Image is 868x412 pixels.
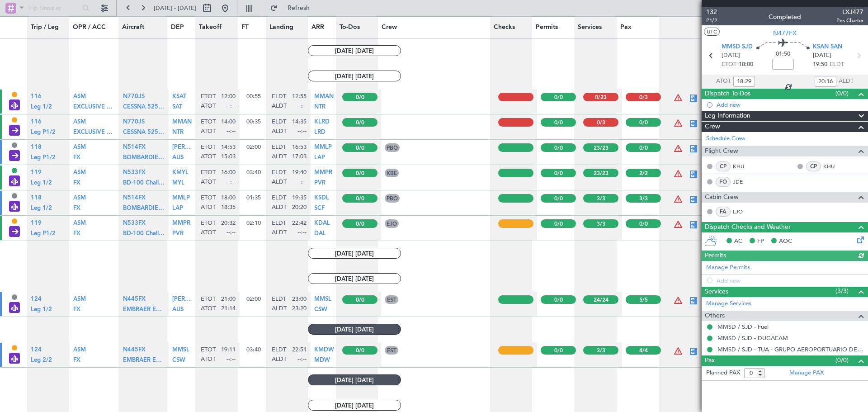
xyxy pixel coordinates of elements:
[201,355,216,364] span: ATOT
[172,119,192,125] span: MMAN
[226,229,236,237] span: --:--
[272,143,286,152] span: ELDT
[73,23,106,32] span: OPR / ACC
[73,180,80,186] span: FX
[292,295,307,303] span: 23:00
[73,132,115,137] a: EXCLUSIVE JETS
[241,23,249,32] span: FT
[314,231,326,237] span: DAL
[314,307,327,313] span: CSW
[31,180,52,186] span: Leg 1/2
[272,229,287,237] span: ALDT
[716,77,731,86] span: ATOT
[704,28,720,36] button: UTC
[73,172,86,178] a: ASM
[221,295,236,303] span: 21:00
[221,204,236,212] span: 18:35
[123,170,146,175] span: N533FX
[31,129,56,135] span: Leg P1/2
[839,77,854,86] span: ALDT
[314,96,334,102] a: MMAN
[835,89,849,98] span: (0/0)
[172,198,190,204] a: MMLP
[314,205,325,211] span: SCF
[123,119,145,125] span: N770JS
[172,157,184,163] a: AUS
[314,132,325,137] a: LRD
[292,143,307,152] span: 16:53
[172,299,193,305] a: [PERSON_NAME]
[123,299,146,305] a: N445FX
[292,305,307,313] span: 23:20
[272,219,286,227] span: ELDT
[536,23,558,32] span: Permits
[705,192,739,203] span: Cabin Crew
[733,162,753,170] a: KHU
[73,195,86,201] span: ASM
[314,360,330,365] a: MDW
[123,350,146,355] a: N445FX
[272,93,286,101] span: ELDT
[314,198,329,204] a: KSDL
[31,96,42,102] a: 116
[272,305,287,313] span: ALDT
[123,182,165,188] a: BD-100 Challenger 300
[123,233,165,239] a: BD-100 Challenger 300
[73,170,86,175] span: ASM
[122,23,144,32] span: Aircraft
[221,305,236,313] span: 21:14
[835,286,849,296] span: (3/3)
[123,147,146,153] a: N514FX
[123,155,231,161] span: BOMBARDIER BD-100 Challenger 3500
[314,144,332,150] span: MMLP
[172,182,184,188] a: MYL
[172,129,184,135] span: NTR
[199,23,222,32] span: Takeoff
[716,177,731,187] div: FO
[272,355,287,364] span: ALDT
[717,323,769,331] a: MMSD / SJD - Fuel
[31,223,42,229] a: 119
[272,178,287,186] span: ALDT
[123,309,165,315] a: EMBRAER EMB-545 Praetor 500
[314,309,327,315] a: CSW
[308,71,401,81] span: [DATE] [DATE]
[292,153,307,161] span: 17:03
[830,60,844,69] span: ELDT
[717,334,788,342] a: MMSD / SJD - DUGAEAM
[705,311,725,321] span: Others
[123,223,146,229] a: N533FX
[806,161,821,171] div: CP
[123,172,146,178] a: N533FX
[705,222,791,232] span: Dispatch Checks and Weather
[31,198,42,204] a: 118
[221,118,236,126] span: 14:00
[73,296,86,302] span: ASM
[201,194,216,202] span: ETOT
[172,155,184,161] span: AUS
[201,346,216,354] span: ETOT
[314,299,331,305] a: MMSL
[221,346,236,354] span: 19:11
[246,194,261,202] span: 01:35
[705,89,750,99] span: Dispatch To-Dos
[292,346,307,354] span: 22:51
[705,287,728,297] span: Services
[226,102,236,110] span: --:--
[739,60,753,69] span: 18:00
[123,157,165,163] a: BOMBARDIER BD-100 Challenger 3500
[813,60,827,69] span: 19:50
[172,94,186,99] span: KSAT
[31,360,52,365] a: Leg 2/2
[171,23,184,32] span: DEP
[31,104,52,110] span: Leg 1/2
[123,347,146,353] span: N445FX
[73,106,115,112] a: EXCLUSIVE JETS
[73,233,80,239] a: FX
[201,305,216,313] span: ATOT
[31,182,52,188] a: Leg 1/2
[705,146,738,156] span: Flight Crew
[823,162,844,170] a: KHU
[172,147,193,153] a: [PERSON_NAME]
[172,231,184,237] span: PVR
